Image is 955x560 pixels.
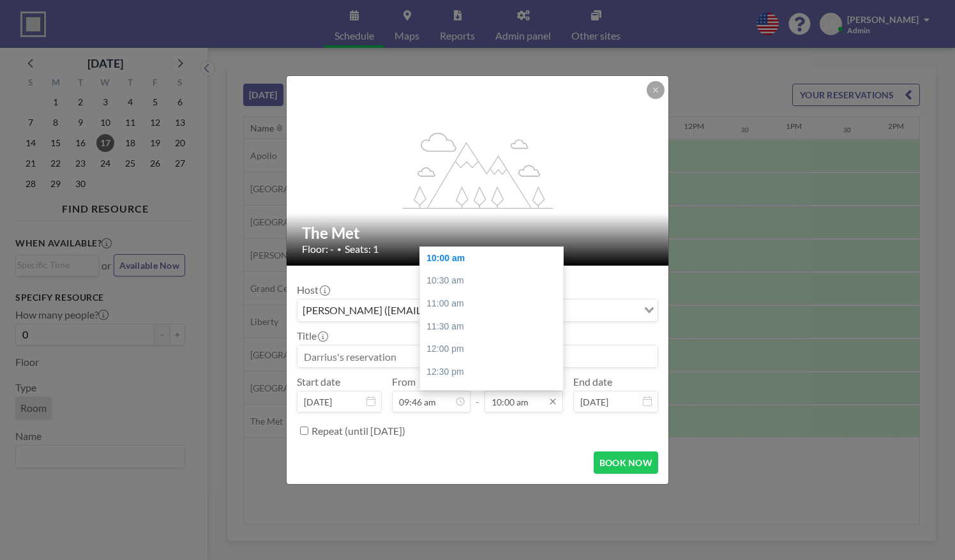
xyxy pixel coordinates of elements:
g: flex-grow: 1.2; [403,132,553,208]
input: Darrius's reservation [297,345,658,367]
div: 11:30 am [420,315,569,338]
label: Title [297,329,327,342]
div: 11:00 am [420,292,569,315]
span: Floor: - [302,243,334,255]
div: Search for option [297,299,658,321]
label: From [392,375,416,388]
label: Repeat (until [DATE]) [312,425,405,437]
button: BOOK NOW [594,451,658,474]
span: Seats: 1 [345,243,379,255]
div: 12:30 pm [420,361,569,384]
div: 12:00 pm [420,338,569,361]
span: [PERSON_NAME] ([EMAIL_ADDRESS][DOMAIN_NAME]) [300,302,562,319]
label: Start date [297,375,340,388]
div: 01:00 pm [420,383,569,406]
h2: The Met [302,223,654,243]
div: 10:00 am [420,247,569,270]
span: • [337,245,342,254]
label: End date [573,375,612,388]
div: 10:30 am [420,269,569,292]
input: Search for option [564,302,636,319]
span: - [476,380,479,408]
label: Host [297,284,329,296]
